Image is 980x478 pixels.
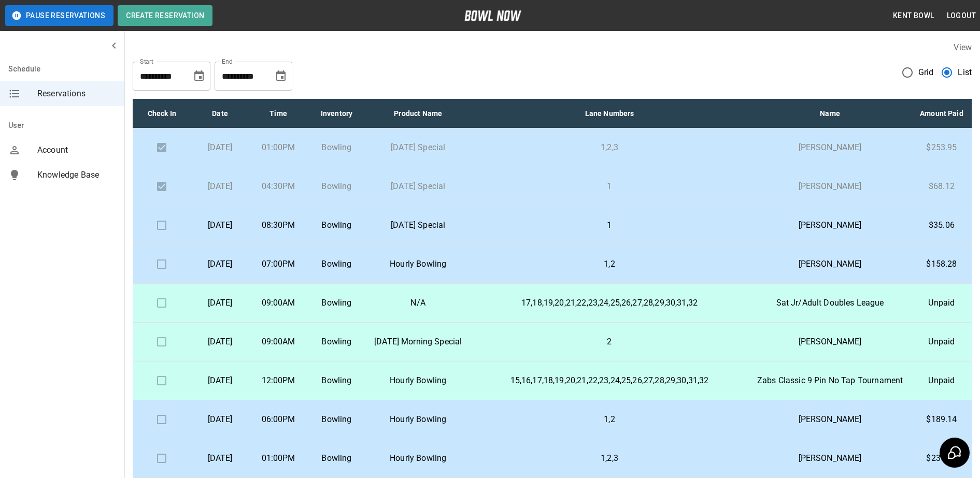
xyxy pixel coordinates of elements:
p: 01:00PM [258,141,299,154]
span: Account [37,144,116,156]
p: Bowling [316,141,357,154]
span: Reservations [37,88,116,100]
p: $68.12 [920,180,963,193]
span: Knowledge Base [37,169,116,181]
button: Pause Reservations [5,5,113,26]
img: logo [464,10,521,21]
p: 09:00AM [258,336,299,348]
p: 1,2,3 [479,141,741,154]
p: Bowling [316,413,357,426]
button: Choose date, selected date is Sep 27, 2025 [271,66,291,86]
p: [DATE] Special [374,219,462,231]
p: Unpaid [920,297,963,309]
p: 08:30PM [258,219,299,231]
p: 07:00PM [258,258,299,270]
th: Date [191,99,249,128]
p: [DATE] [199,374,240,387]
p: Bowling [316,297,357,309]
p: 09:00AM [258,297,299,309]
p: $35.06 [920,219,963,231]
p: [PERSON_NAME] [757,336,903,348]
p: [PERSON_NAME] [757,452,903,465]
p: $237.42 [920,452,963,465]
p: 01:00PM [258,452,299,465]
p: [DATE] [199,297,240,309]
p: $189.14 [920,413,963,426]
p: 06:00PM [258,413,299,426]
th: Amount Paid [912,99,972,128]
p: Sat Jr/Adult Doubles League [757,297,903,309]
span: Grid [918,66,934,79]
p: Bowling [316,219,357,231]
p: 12:00PM [258,374,299,387]
p: Hourly Bowling [374,258,462,270]
th: Inventory [307,99,365,128]
p: [PERSON_NAME] [757,413,903,426]
p: [DATE] Special [374,180,462,193]
p: [PERSON_NAME] [757,141,903,154]
p: 1,2,3 [479,452,741,465]
p: Bowling [316,180,357,193]
p: Hourly Bowling [374,413,462,426]
th: Lane Numbers [471,99,749,128]
p: 17,18,19,20,21,22,23,24,25,26,27,28,29,30,31,32 [479,297,741,309]
p: 1,2 [479,413,741,426]
p: Hourly Bowling [374,452,462,465]
p: Bowling [316,336,357,348]
p: Unpaid [920,374,963,387]
p: [DATE] [199,413,240,426]
p: [DATE] [199,141,240,154]
p: [PERSON_NAME] [757,219,903,231]
th: Time [249,99,307,128]
p: 1 [479,180,741,193]
th: Name [748,99,912,128]
p: Hourly Bowling [374,374,462,387]
p: Bowling [316,452,357,465]
p: [DATE] Special [374,141,462,154]
p: $158.28 [920,258,963,270]
p: [DATE] Morning Special [374,336,462,348]
button: Create Reservation [118,5,212,26]
p: Bowling [316,258,357,270]
p: [PERSON_NAME] [757,258,903,270]
span: List [958,66,972,79]
label: View [954,42,972,52]
p: Bowling [316,374,357,387]
th: Check In [133,99,191,128]
p: 2 [479,336,741,348]
p: 04:30PM [258,180,299,193]
button: Logout [943,6,980,25]
p: [DATE] [199,336,240,348]
p: 1,2 [479,258,741,270]
p: 1 [479,219,741,231]
button: Choose date, selected date is Aug 27, 2025 [189,66,209,86]
p: Unpaid [920,336,963,348]
p: Zabs Classic 9 Pin No Tap Tournament [757,374,903,387]
p: [PERSON_NAME] [757,180,903,193]
p: [DATE] [199,180,240,193]
p: [DATE] [199,452,240,465]
p: [DATE] [199,258,240,270]
button: Kent Bowl [889,6,939,25]
p: $253.95 [920,141,963,154]
p: N/A [374,297,462,309]
p: 15,16,17,18,19,20,21,22,23,24,25,26,27,28,29,30,31,32 [479,374,741,387]
th: Product Name [366,99,471,128]
p: [DATE] [199,219,240,231]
